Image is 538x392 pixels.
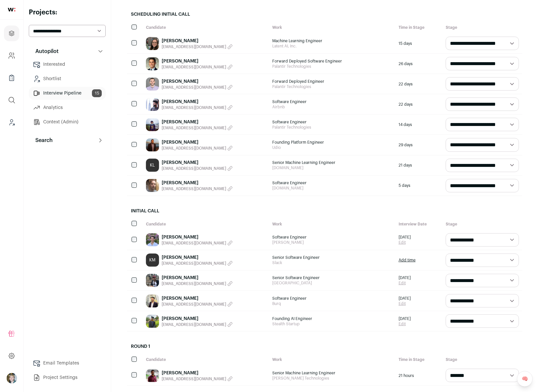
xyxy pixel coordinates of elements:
[272,59,392,64] span: Forward Deployed Software Engineer
[162,186,233,191] button: [EMAIL_ADDRESS][DOMAIN_NAME]
[269,218,395,230] div: Work
[399,275,411,280] span: [DATE]
[4,48,19,63] a: Company and ATS Settings
[146,118,159,131] img: 865387c7bd1b27100ea62cce403372fac4144c9c4564477b0c14cdb6c649e30a
[517,371,533,387] a: 🧠
[162,139,233,146] a: [PERSON_NAME]
[162,180,233,186] a: [PERSON_NAME]
[29,87,106,100] a: Interview Pipeline15
[162,261,233,266] button: [EMAIL_ADDRESS][DOMAIN_NAME]
[127,7,522,22] h2: Scheduling Initial Call
[399,235,411,240] span: [DATE]
[395,135,442,155] div: 29 days
[272,370,392,376] span: Senior Machine Learning Engineer
[146,233,159,246] img: 6efd631b651ed821af11e3302ead6bba66abbfab3cc7c1cbfd68a99c6d64c133.jpg
[442,22,522,33] div: Stage
[4,26,19,41] a: Projects
[395,22,442,33] div: Time in Stage
[272,301,392,306] span: Burq
[399,240,411,245] a: Edit
[162,254,233,261] a: [PERSON_NAME]
[143,218,269,230] div: Candidate
[272,260,392,265] span: Slack
[272,140,392,145] span: Founding Platform Engineer
[4,70,19,86] a: Company Lists
[162,322,226,327] span: [EMAIL_ADDRESS][DOMAIN_NAME]
[162,159,233,166] a: [PERSON_NAME]
[272,84,392,89] span: Palantir Technologies
[162,241,233,246] button: [EMAIL_ADDRESS][DOMAIN_NAME]
[29,371,106,384] a: Project Settings
[272,180,392,186] span: Software Engineer
[162,64,226,70] span: [EMAIL_ADDRESS][DOMAIN_NAME]
[162,166,233,171] button: [EMAIL_ADDRESS][DOMAIN_NAME]
[399,258,416,263] a: Add time
[162,78,233,85] a: [PERSON_NAME]
[143,22,269,33] div: Candidate
[29,101,106,114] a: Analytics
[272,235,392,240] span: Software Engineer
[269,22,395,33] div: Work
[272,275,392,280] span: Senior Software Engineer
[29,45,106,58] button: Autopilot
[29,116,106,129] a: Context (Admin)
[272,119,392,125] span: Software Engineer
[162,146,226,151] span: [EMAIL_ADDRESS][DOMAIN_NAME]
[146,159,159,172] a: KL
[127,204,522,218] h2: Initial Call
[272,165,392,170] span: [DOMAIN_NAME]
[146,179,159,192] img: 0479110d3ad90345d85801066f184b6b9398815cc9ea8278e6bd081e46473b8a.jpg
[146,294,159,308] img: 3f74b2aafaf9767bdcfb9879e83b13b5ca065b43383e9ae91510812bf64767df.jpg
[146,98,159,111] img: f465e08fea58184e989c380bc309d0dd9639fc6e1037722ac2884939875c5108
[272,79,392,84] span: Forward Deployed Engineer
[399,316,411,321] span: [DATE]
[146,138,159,151] img: 2de67871541bcb3ef43cc9f67ae8ee5030d7ecf9768235cf4b53f855e4c27d8d.jpg
[29,58,106,71] a: Interested
[399,280,411,286] a: Edit
[162,295,233,302] a: [PERSON_NAME]
[162,302,226,307] span: [EMAIL_ADDRESS][DOMAIN_NAME]
[146,57,159,70] img: 78c74c722261f395f19280ea832795d3b2a21a3757b9603e424686892b262866
[272,321,392,327] span: Stealth Startup
[8,8,15,11] img: wellfound-shorthand-0d5821cbd27db2630d0214b213865d53afaa358527fdda9d0ea32b1df1b89c2c.svg
[272,255,392,260] span: Senior Software Engineer
[92,89,102,97] span: 15
[146,274,159,287] img: 0b69b55d764a2a6af0468212f495ae5bc8bed56f49f6d4701632b68d3af0f410
[272,376,392,381] span: [PERSON_NAME] Technologies
[272,104,392,110] span: Airbnb
[272,125,392,130] span: Palantir Technologies
[162,105,233,110] button: [EMAIL_ADDRESS][DOMAIN_NAME]
[162,44,226,49] span: [EMAIL_ADDRESS][DOMAIN_NAME]
[162,315,233,322] a: [PERSON_NAME]
[162,376,233,382] button: [EMAIL_ADDRESS][DOMAIN_NAME]
[162,241,226,246] span: [EMAIL_ADDRESS][DOMAIN_NAME]
[31,47,59,55] p: Autopilot
[162,44,233,49] button: [EMAIL_ADDRESS][DOMAIN_NAME]
[143,354,269,365] div: Candidate
[7,373,17,383] button: Open dropdown
[395,176,442,196] div: 5 days
[272,296,392,301] span: Software Engineer
[269,354,395,365] div: Work
[272,186,392,191] span: [DOMAIN_NAME]
[29,72,106,85] a: Shortlist
[162,85,226,90] span: [EMAIL_ADDRESS][DOMAIN_NAME]
[31,136,53,144] p: Search
[395,115,442,134] div: 14 days
[162,275,233,281] a: [PERSON_NAME]
[395,155,442,175] div: 21 days
[146,369,159,382] img: ce00b2d16734f666d6e68534a50d8ba0e7d00869b2bec9755af99c6ec5f567c1.jpg
[395,74,442,94] div: 22 days
[162,281,226,286] span: [EMAIL_ADDRESS][DOMAIN_NAME]
[272,316,392,321] span: Founding AI Engineer
[395,365,442,385] div: 21 hours
[399,296,411,301] span: [DATE]
[162,58,233,64] a: [PERSON_NAME]
[146,254,159,267] a: KM
[395,94,442,114] div: 22 days
[162,146,233,151] button: [EMAIL_ADDRESS][DOMAIN_NAME]
[162,38,233,44] a: [PERSON_NAME]
[399,301,411,306] a: Edit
